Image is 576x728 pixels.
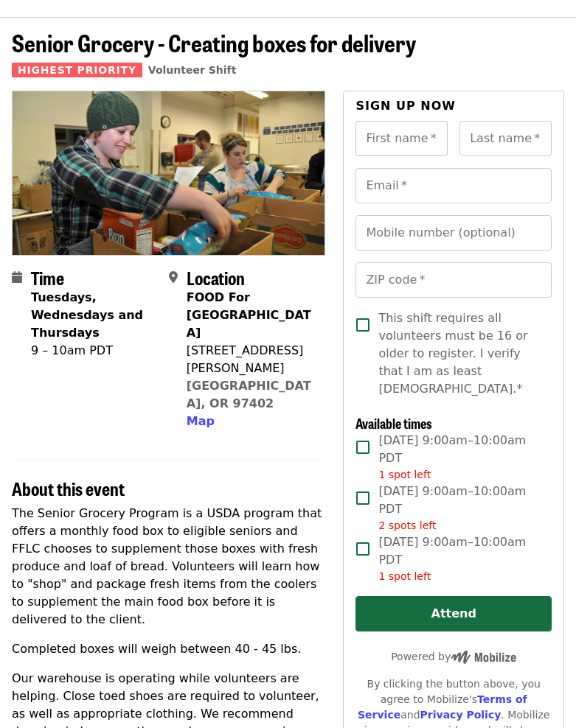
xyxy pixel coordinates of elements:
[378,519,436,531] span: 2 spots left
[169,270,178,284] i: map-marker-alt icon
[187,265,245,290] span: Location
[187,379,311,410] a: [GEOGRAPHIC_DATA], OR 97402
[378,570,431,582] span: 1 spot left
[355,168,552,203] input: Email
[355,121,448,156] input: First name
[355,596,552,631] button: Attend
[391,651,516,662] span: Powered by
[31,265,64,290] span: Time
[12,25,416,60] span: Senior Grocery - Creating boxes for delivery
[148,64,237,76] a: Volunteer Shift
[13,91,325,255] img: Senior Grocery - Creating boxes for delivery organized by FOOD For Lane County
[451,651,516,664] img: Powered by Mobilize
[12,505,325,629] p: The Senior Grocery Program is a USDA program that offers a monthly food box to eligible seniors a...
[12,270,22,284] i: calendar icon
[355,413,432,433] span: Available times
[187,290,311,340] strong: FOOD For [GEOGRAPHIC_DATA]
[378,483,540,533] span: [DATE] 9:00am–10:00am PDT
[358,693,527,721] a: Terms of Service
[355,262,552,298] input: ZIP code
[187,413,215,430] button: Map
[31,290,143,340] strong: Tuesdays, Wednesdays and Thursdays
[12,63,142,77] span: Highest Priority
[378,469,431,480] span: 1 spot left
[420,709,502,721] a: Privacy Policy
[378,309,540,398] span: This shift requires all volunteers must be 16 or older to register. I verify that I am as least [...
[187,414,215,428] span: Map
[12,475,125,501] span: About this event
[12,640,325,658] p: Completed boxes will weigh between 40 - 45 lbs.
[378,432,540,483] span: [DATE] 9:00am–10:00am PDT
[187,342,314,377] div: [STREET_ADDRESS][PERSON_NAME]
[378,533,540,584] span: [DATE] 9:00am–10:00am PDT
[459,121,552,156] input: Last name
[31,342,157,360] div: 9 – 10am PDT
[355,99,456,113] span: Sign up now
[355,215,552,251] input: Mobile number (optional)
